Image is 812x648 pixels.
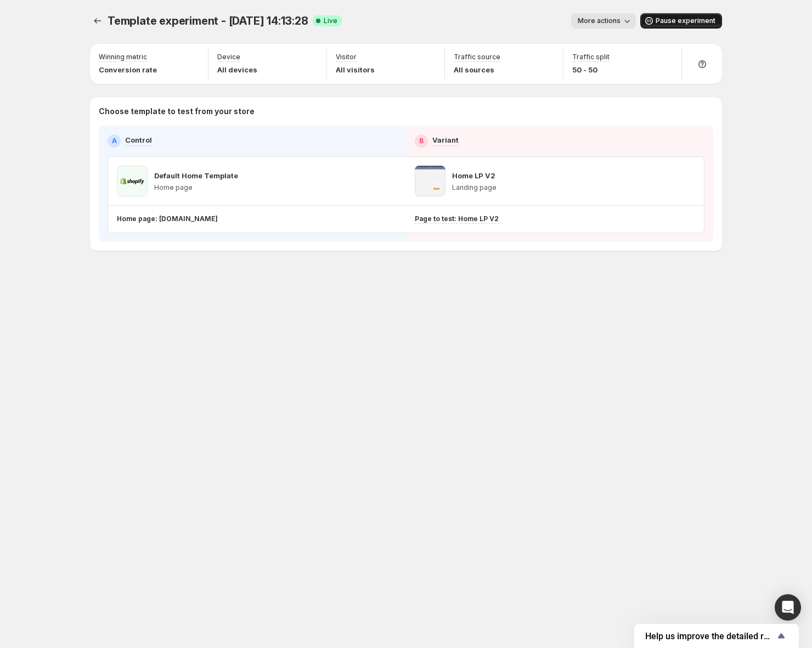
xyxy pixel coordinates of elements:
span: Template experiment - [DATE] 14:13:28 [108,14,308,27]
p: Page to test: Home LP V2 [415,215,499,223]
p: 50 - 50 [572,64,610,75]
p: Traffic split [572,53,610,61]
span: Pause experiment [656,16,715,25]
span: Live [324,16,337,25]
p: Control [125,134,152,145]
p: Choose template to test from your store [99,106,713,117]
button: More actions [571,13,636,29]
p: Device [217,53,240,61]
p: Home page [154,183,238,192]
p: Default Home Template [154,170,238,181]
p: All devices [217,64,257,75]
p: All visitors [336,64,375,75]
h2: A [112,137,117,145]
p: Traffic source [454,53,500,61]
span: More actions [578,16,621,25]
img: Home LP V2 [415,166,446,196]
p: All sources [454,64,500,75]
p: Home LP V2 [452,170,495,181]
p: Winning metric [99,53,147,61]
img: Default Home Template [117,166,148,196]
button: Pause experiment [640,13,722,29]
p: Visitor [336,53,357,61]
p: Landing page [452,183,497,192]
div: Open Intercom Messenger [775,594,801,621]
p: Conversion rate [99,64,157,75]
h2: B [419,137,424,145]
button: Show survey - Help us improve the detailed report for A/B campaigns [645,629,788,643]
button: Experiments [90,13,105,29]
p: Variant [432,134,459,145]
p: Home page: [DOMAIN_NAME] [117,215,218,223]
span: Help us improve the detailed report for A/B campaigns [645,631,775,641]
